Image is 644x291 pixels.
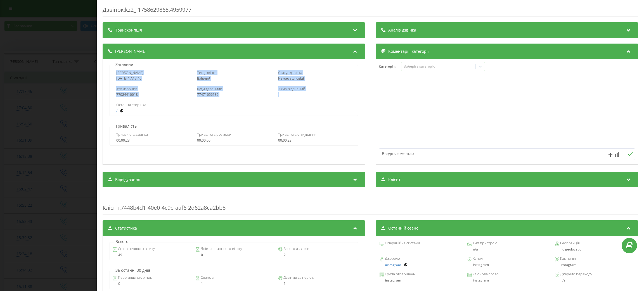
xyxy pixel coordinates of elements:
span: Коментарі і категорії [388,49,429,54]
div: : 7448b4d1-40e0-4c9e-aaf6-2d62a8ca2bb8 [103,193,638,215]
div: - [278,93,351,97]
span: З ким з'єднаний [278,86,305,91]
a: instagram [385,263,401,267]
span: Сеансів [200,275,214,280]
h4: Категорія : [379,65,401,68]
span: Тривалість очікування [278,132,316,137]
p: Загальне [114,62,134,67]
p: Всього [114,239,130,244]
div: 00:00:23 [278,139,351,142]
span: Тип пристрою [472,240,497,246]
span: Операційна система [384,240,420,246]
a: / [116,109,117,113]
div: 00:00:00 [197,139,271,142]
p: Тривалість [114,123,138,129]
span: Джерело переходу [559,271,592,277]
span: Ключове слово [472,271,498,277]
span: Вхідний [197,76,210,81]
span: Відвідування [115,177,140,182]
div: no geolocation [555,247,634,251]
span: [PERSON_NAME] [115,49,146,54]
span: Тип дзвінка [197,70,217,75]
div: instagram [555,263,634,267]
span: Перегляди сторінок [117,275,152,280]
span: Джерело [384,256,400,261]
span: Дзвінків за період [282,275,313,280]
div: n/a [467,247,546,251]
span: Тривалість розмови [197,132,231,137]
div: 00:00:23 [116,139,190,142]
span: Хто дзвонив [116,86,137,91]
div: 77471656136 [197,93,271,97]
div: 49 [113,253,190,257]
div: 2 [278,253,355,257]
span: Транскрипція [115,27,142,33]
span: Днів з першого візиту [117,246,155,252]
div: Виберіть категорію [403,64,473,69]
div: instagram [467,278,546,282]
span: Клієнт [103,204,119,211]
div: Дзвінок : kz2_-1758629865.4959977 [103,6,638,17]
div: 1 [278,282,355,286]
span: Статистика [115,225,137,231]
span: Аналіз дзвінка [388,27,416,33]
span: Днів з останнього візиту [200,246,242,252]
span: Статус дзвінка [278,70,302,75]
div: [DATE] 17:17:46 [116,77,190,80]
div: n/a [560,278,634,282]
span: Група оголошень [384,271,415,277]
span: Клієнт [388,177,401,182]
span: Канал [472,256,482,261]
span: Останній сеанс [388,225,418,231]
p: За останні 30 днів [114,268,152,273]
span: Кампанія [559,256,576,261]
div: 1 [195,282,272,286]
div: 0 [113,282,190,286]
span: Геопозиція [559,240,580,246]
span: Остання сторінка [116,102,146,107]
span: [PERSON_NAME] [116,70,143,75]
span: Немає відповіді [278,76,304,81]
span: Куди дзвонили [197,86,222,91]
span: Всього дзвінків [282,246,309,252]
div: instagram [380,278,459,282]
span: Тривалість дзвінка [116,132,148,137]
div: instagram [467,263,546,267]
div: 77024410018 [116,93,190,97]
div: 0 [195,253,272,257]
